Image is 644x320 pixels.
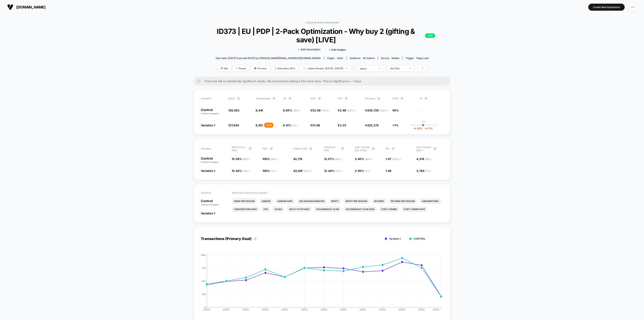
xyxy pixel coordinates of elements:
[355,169,371,172] span: 2.95 %
[249,147,252,150] button: ?
[337,57,343,60] span: other
[310,97,316,100] span: AOV
[413,127,422,130] span: -6.38 %
[379,206,399,212] li: Step 2 Viewed
[283,124,298,127] span: 6.41 %
[16,5,45,9] span: [DOMAIN_NAME]
[293,169,312,172] span: 43,041
[232,198,257,204] li: Pages Per Session
[365,97,375,100] span: Revenue
[201,108,224,115] p: Control
[425,169,431,172] span: ( 1 % )
[221,67,223,69] img: edit
[433,147,437,150] button: ?
[340,308,347,311] tspan: [DATE]
[433,308,440,311] tspan: [DATE]
[377,97,380,100] button: ?
[272,66,298,71] span: Allocation: 50%
[201,112,219,115] span: (without changes)
[314,206,342,212] li: Atc/checkout Click
[232,191,443,194] p: Would like to see more reports?
[228,109,239,112] span: 126,952
[392,158,401,161] span: ( 100 % )
[270,147,273,150] button: ?
[272,97,276,100] button: ?
[350,57,375,60] div: Audience:
[372,198,386,204] li: Returns
[256,124,263,127] span: 8,182
[343,198,370,204] li: Profit Per Session
[202,293,205,295] tspan: 250
[392,124,398,127] span: <1%
[218,66,231,71] span: Edit
[386,147,389,150] span: IPP
[363,57,375,60] span: All Visitors
[287,206,312,212] li: Visits To Plp Rate
[335,158,343,161] span: ( 85 % )
[335,169,342,172] span: ( 15 % )
[305,21,339,24] a: < Back to all live experiences
[321,109,330,112] span: ( 100 % )
[228,124,239,127] span: 127,630
[216,57,321,60] span: Start date: [DATE] (Last edit [DATE] by [PERSON_NAME][EMAIL_ADDRESS][DOMAIN_NAME])
[300,66,351,71] span: Latest Version: [DATE] - [DATE]
[327,57,343,60] div: Pages:
[418,308,425,311] tspan: [DATE]
[588,4,625,11] button: Create New Experience
[379,308,386,311] tspan: [DATE]
[6,4,47,10] button: [DOMAIN_NAME]
[365,169,371,172] span: ( 1 % )
[201,199,228,206] p: Control
[425,158,432,161] span: ( 99 % )
[243,169,250,172] span: ( 18 % )
[202,280,205,282] tspan: 500
[201,146,223,152] span: Variation
[347,109,356,112] span: ( 100 % )
[420,109,443,115] span: ---
[318,97,321,100] button: ?
[262,308,269,311] tspan: [DATE]
[338,97,343,100] span: PSV
[340,124,346,127] span: 3.33
[233,66,249,71] span: Pause
[345,97,348,100] button: ?
[202,267,205,269] tspan: 750
[201,124,215,127] span: Variation 1
[386,169,391,172] span: 1.46
[298,48,321,52] span: + Add Description
[392,57,399,60] span: mobile
[204,306,205,308] tspan: 0
[275,198,295,204] li: Signups Rate
[414,237,425,240] span: CONTROL
[341,147,344,150] button: ?
[236,67,238,69] img: end
[340,109,356,112] span: 3.46
[297,198,327,204] li: Avg Session Duration
[400,97,404,100] button: ?
[201,203,219,206] span: (without changes)
[367,124,379,127] span: 425,275
[201,157,228,164] p: Control
[416,169,431,172] span: 3,764
[380,109,388,112] span: ( 100 % )
[346,68,348,69] img: end
[324,157,343,161] span: 12.57 %
[344,206,377,212] li: Atc/checkout Click Rate
[329,198,341,204] li: Profit
[365,124,379,127] span: €
[390,67,407,70] div: No Filter
[256,109,263,112] span: 8,441
[197,254,439,314] div: TRANSACTIONS
[355,157,372,161] span: 3.40 %
[386,157,401,161] span: 1.47
[303,67,305,69] img: calendar
[353,66,357,72] span: |
[420,97,442,100] span: CI
[355,146,370,152] span: User clicked Buy 2 rate
[424,97,427,100] button: ?
[223,308,230,311] tspan: [DATE]
[271,158,278,161] span: ( 99 % )
[365,109,388,112] span: €
[228,97,235,100] span: users
[283,97,286,100] span: CR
